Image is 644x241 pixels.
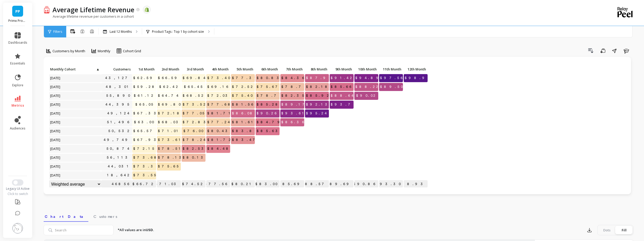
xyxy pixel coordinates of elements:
[12,223,23,233] img: profile picture
[256,83,282,91] span: $75.67
[182,101,208,108] span: $73.52
[231,180,255,188] p: $80.21
[206,109,234,117] span: $81.71
[354,83,381,91] span: $88.22
[206,101,235,108] span: $77.68
[231,127,260,135] span: $83.84
[105,145,132,153] a: 50,874
[49,109,62,117] span: [DATE]
[256,127,282,135] span: $85.63
[306,67,327,71] span: 8th Month
[256,118,284,126] span: $84.79
[305,83,332,91] span: $82.18
[206,74,232,82] span: $73.40
[144,7,149,12] img: api.shopify.svg
[256,92,287,100] span: $78.77
[52,5,134,14] p: Average Lifetime Revenue
[49,136,62,144] span: [DATE]
[256,180,280,188] p: $83.00
[12,83,23,87] span: explore
[45,214,87,219] span: Chart Data
[157,66,181,73] p: 2nd Month
[157,162,182,170] span: $75.65
[330,74,355,82] span: $91.42
[181,66,206,74] div: Toggle SortBy
[280,101,309,108] span: $89.17
[232,67,253,71] span: 5th Month
[280,74,307,82] span: $84.36
[182,118,210,126] span: $72.83
[110,30,132,34] p: Last 12 Months
[157,101,183,108] span: $69.80
[206,66,230,73] p: 4th Month
[11,103,24,108] span: metrics
[256,74,284,82] span: $80.83
[132,136,161,144] span: $67.93
[49,101,62,108] span: [DATE]
[157,74,182,82] span: $66.59
[50,67,96,71] span: Monthly Cohort
[49,127,62,135] span: [DATE]
[206,92,232,100] span: $72.03
[182,154,208,161] span: $80.13
[132,171,159,179] span: $73.55
[256,109,280,117] span: $90.26
[280,118,307,126] span: $86.36
[49,66,74,74] div: Toggle SortBy
[280,66,305,74] div: Toggle SortBy
[157,92,181,100] span: $64.74
[133,67,155,71] span: 1st Month
[182,109,207,117] span: $77.05
[615,226,633,234] div: Fill
[330,66,354,73] p: 9th Month
[132,145,157,153] span: $72.15
[404,74,435,82] span: $98.93
[8,19,27,23] p: Prime Prometics™
[182,127,205,135] span: $76.00
[107,127,132,135] a: 50,532
[379,83,405,91] span: $89.50
[106,171,132,179] a: 18,642
[182,136,208,144] span: $78.24
[3,187,32,191] div: Legacy UI Active
[182,145,208,153] span: $82.53
[44,210,634,222] nav: Tabs
[305,74,336,82] span: $87.93
[132,66,156,73] p: 1st Month
[330,92,356,100] span: $88.64
[379,66,403,73] p: 11th Month
[231,66,255,73] p: 5th Month
[206,83,231,91] span: $69.16
[182,66,205,73] p: 3rd Month
[379,180,403,188] p: $93.30
[280,83,311,91] span: $78.78
[379,66,403,74] div: Toggle SortBy
[405,67,426,71] span: 12th Month
[104,101,132,108] a: 44,395
[379,74,406,82] span: $97.56
[280,66,304,73] p: 7th Month
[257,67,278,71] span: 6th Month
[182,92,206,100] span: $68.52
[380,67,401,71] span: 11th Month
[94,214,117,219] span: Customers
[330,101,358,108] span: $93.70
[8,41,27,45] span: dashboards
[231,136,260,144] span: $83.47
[103,136,132,144] a: 49,749
[102,67,131,71] span: Customers
[104,74,132,82] a: 43,127
[354,180,378,188] p: $90.86
[256,66,280,73] p: 6th Month
[106,118,132,126] a: 51,496
[231,101,256,108] span: $81.56
[305,180,329,188] p: $88.57
[157,66,181,74] div: Toggle SortBy
[403,66,428,74] div: Toggle SortBy
[44,225,114,235] input: Search
[157,154,186,161] span: $78.13
[10,126,25,131] span: audiences
[49,83,62,91] span: [DATE]
[206,180,230,188] p: $77.56
[15,8,20,14] span: PP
